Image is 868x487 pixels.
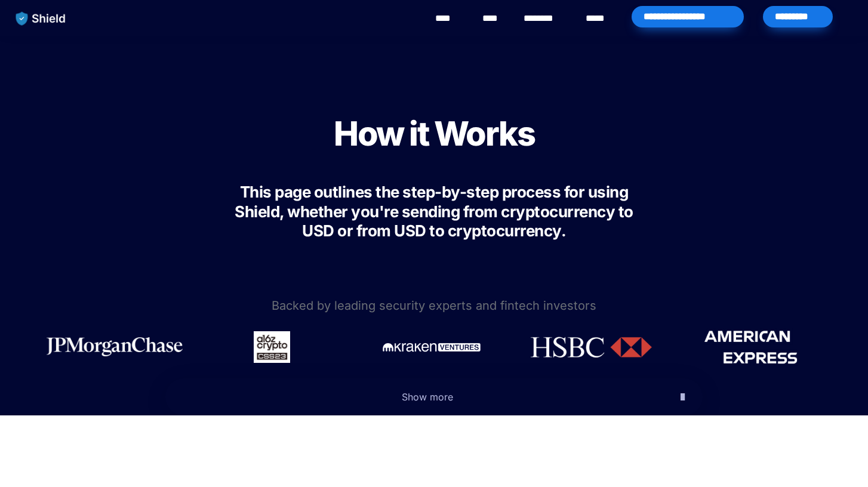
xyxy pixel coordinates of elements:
[402,391,453,403] span: Show more
[10,6,72,31] img: website logo
[334,113,534,154] span: How it Works
[272,298,596,313] span: Backed by leading security experts and fintech investors
[235,183,636,240] span: This page outlines the step-by-step process for using Shield, whether you're sending from cryptoc...
[165,378,703,415] button: Show more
